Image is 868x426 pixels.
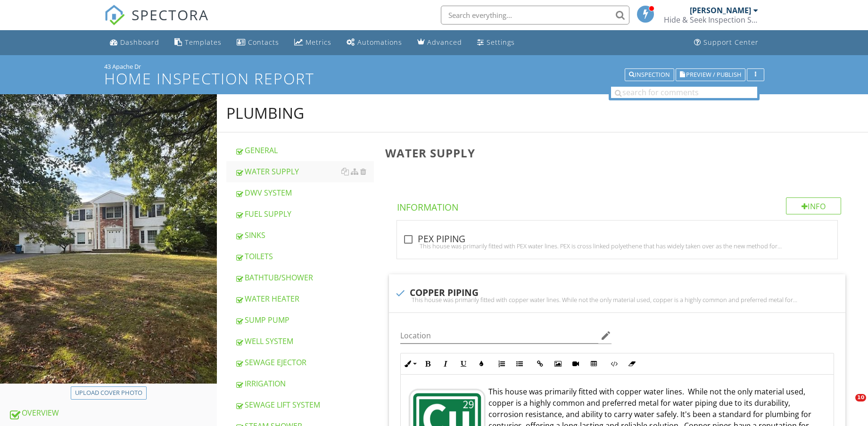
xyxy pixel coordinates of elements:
div: Metrics [306,38,331,47]
div: TOILETS [235,251,374,262]
div: Inspection [629,72,670,78]
span: 10 [855,394,866,401]
div: Templates [185,38,222,47]
iframe: Intercom live chat [836,394,859,417]
div: IRRIGATION [235,378,374,389]
h4: Information [397,197,841,213]
h3: WATER SUPPLY [385,147,853,159]
div: Advanced [427,38,462,47]
button: Colors [472,355,490,373]
div: Support Center [703,38,759,47]
span: Preview / Publish [686,72,741,78]
div: FUEL SUPPLY [235,208,374,220]
div: WATER HEATER [235,293,374,304]
div: SEWAGE LIFT SYSTEM [235,399,374,410]
div: BATHTUB/SHOWER [235,272,374,283]
div: This house was primarily fitted with copper water lines. While not the only material used, copper... [395,296,840,303]
div: 43 Apache Dr [104,63,764,70]
button: Inspection [625,68,674,82]
div: WATER SUPPLY [235,166,374,177]
button: Insert Video [567,355,585,373]
div: Dashboard [120,38,159,47]
div: Settings [487,38,515,47]
div: Hide & Seek Inspection Services [664,15,758,25]
button: Underline (Ctrl+U) [455,355,472,373]
a: Preview / Publish [676,70,745,78]
div: SUMP PUMP [235,314,374,326]
input: Location [400,328,598,344]
button: Bold (Ctrl+B) [419,355,437,373]
span: SPECTORA [132,5,209,25]
a: Inspection [625,70,674,78]
a: Support Center [690,34,762,51]
div: Info [786,197,842,214]
div: Contacts [248,38,279,47]
div: DWV SYSTEM [235,187,374,198]
input: Search everything... [441,6,629,25]
div: Automations [357,38,402,47]
i: edit [600,330,612,341]
button: Unordered List [511,355,529,373]
a: Advanced [413,34,466,51]
a: Metrics [290,34,335,51]
div: Upload cover photo [75,388,142,398]
button: Clear Formatting [623,355,641,373]
div: OVERVIEW [8,407,217,419]
button: Inline Style [401,355,419,373]
a: Dashboard [106,34,163,51]
button: Preview / Publish [676,68,745,82]
button: Insert Table [585,355,603,373]
input: search for comments [611,87,757,98]
img: The Best Home Inspection Software - Spectora [104,5,125,25]
button: Ordered List [493,355,511,373]
button: Code View [605,355,623,373]
div: PLUMBING [226,104,304,123]
button: Insert Link (Ctrl+K) [531,355,549,373]
a: Automations (Basic) [343,34,406,51]
h1: Home Inspection Report [104,70,764,87]
a: Settings [473,34,519,51]
button: Upload cover photo [71,386,147,400]
div: WELL SYSTEM [235,336,374,347]
div: GENERAL [235,145,374,156]
a: Templates [171,34,225,51]
div: SINKS [235,229,374,241]
button: Insert Image (Ctrl+P) [549,355,567,373]
div: SEWAGE EJECTOR [235,357,374,368]
button: Italic (Ctrl+I) [437,355,455,373]
div: [PERSON_NAME] [690,6,751,15]
a: SPECTORA [104,13,209,33]
div: This house was primarily fitted with PEX water lines. PEX is cross linked polyethene that has wid... [403,242,832,250]
a: Contacts [233,34,283,51]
